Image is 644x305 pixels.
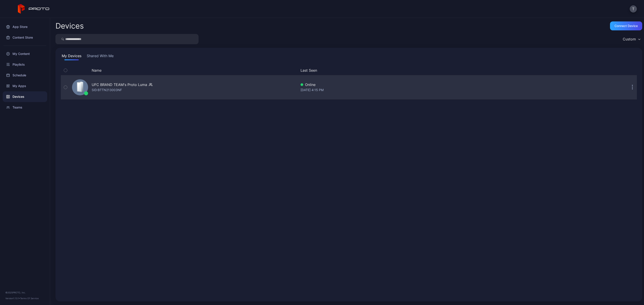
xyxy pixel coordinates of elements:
[5,291,44,294] div: © 2025 PROTO, Inc.
[92,68,102,73] button: Name
[3,32,47,43] a: Content Store
[3,70,47,81] a: Schedule
[61,53,82,60] button: My Devices
[3,91,47,102] a: Devices
[614,24,638,28] div: Connect device
[5,297,20,300] span: Version 1.13.1 •
[86,53,114,60] button: Shared With Me
[301,68,579,73] button: Last Seen
[623,37,636,41] div: Custom
[3,59,47,70] a: Playlists
[3,102,47,113] a: Teams
[301,87,580,93] div: [DATE] 4:15 PM
[610,21,642,30] button: Connect device
[20,297,39,300] a: Terms Of Service
[3,21,47,32] a: App Store
[628,68,637,73] div: Options
[301,82,580,87] div: Online
[92,87,122,93] div: SID: BTTN213003NF
[621,34,642,44] button: Custom
[3,48,47,59] a: My Content
[92,82,147,87] div: UFC BRAND TEAM's Proto Luma
[582,68,623,73] div: Update Device
[55,22,84,30] h2: Devices
[630,5,637,13] button: T
[3,81,47,91] a: My Apps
